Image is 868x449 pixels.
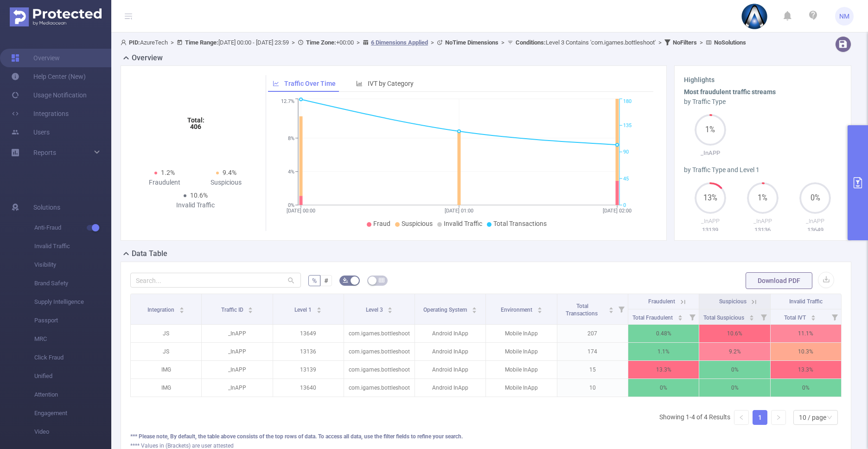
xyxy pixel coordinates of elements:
[130,273,301,288] input: Search...
[131,325,201,342] p: JS
[187,116,204,124] tspan: Total:
[366,307,384,313] span: Level 3
[799,411,826,424] div: 10 / page
[289,39,298,46] span: >
[771,410,786,425] li: Next Page
[196,178,257,187] div: Suspicious
[221,307,245,313] span: Traffic ID
[34,311,111,330] span: Passport
[34,218,111,237] span: Anti-Fraud
[734,410,749,425] li: Previous Page
[697,39,706,46] span: >
[343,277,348,283] i: icon: bg-colors
[537,306,542,308] i: icon: caret-up
[486,379,556,397] p: Mobile InApp
[628,325,699,342] p: 0.48%
[202,343,272,360] p: _InAPP
[501,307,534,313] span: Environment
[147,307,176,313] span: Integration
[472,309,477,312] i: icon: caret-down
[771,325,841,342] p: 11.1%
[34,385,111,404] span: Attention
[566,303,599,317] span: Total Transactions
[373,220,390,227] span: Fraud
[354,39,363,46] span: >
[736,225,789,235] p: 13136
[789,225,842,235] p: 13649
[202,379,272,397] p: _InAPP
[445,39,498,46] b: No Time Dimensions
[11,123,50,141] a: Users
[402,220,433,227] span: Suspicious
[628,361,699,378] p: 13.3%
[33,143,56,162] a: Reports
[811,317,816,320] i: icon: caret-down
[10,7,102,26] img: Protected Media
[388,309,393,312] i: icon: caret-down
[486,343,556,360] p: Mobile InApp
[131,361,201,378] p: IMG
[623,202,626,208] tspan: 0
[632,314,674,321] span: Total Fraudulent
[387,306,393,311] div: Sort
[557,361,628,378] p: 15
[179,306,185,308] i: icon: caret-up
[719,298,747,305] span: Suspicious
[684,97,842,107] div: by Traffic Type
[415,343,485,360] p: Android InApp
[134,178,196,187] div: Fraudulent
[132,52,163,64] h2: Overview
[165,200,226,210] div: Invalid Traffic
[771,361,841,378] p: 13.3%
[828,309,841,324] i: Filter menu
[684,165,842,175] div: by Traffic Type and Level 1
[444,220,482,227] span: Invalid Traffic
[498,39,507,46] span: >
[344,343,415,360] p: com.igames.bottleshoot
[248,309,253,312] i: icon: caret-down
[749,317,754,320] i: icon: caret-down
[281,99,294,105] tspan: 12.7%
[628,343,699,360] p: 1.1%
[623,176,629,182] tspan: 45
[34,404,111,423] span: Engagement
[684,217,736,226] p: _InAPP
[609,309,614,312] i: icon: caret-down
[678,317,683,320] i: icon: caret-down
[557,343,628,360] p: 174
[34,423,111,441] span: Video
[248,306,253,311] div: Sort
[11,67,86,86] a: Help Center (New)
[757,309,770,324] i: Filter menu
[34,237,111,256] span: Invalid Traffic
[628,379,699,397] p: 0%
[202,361,272,378] p: _InAPP
[130,432,842,441] div: *** Please note, By default, the table above consists of the top rows of data. To access all data...
[131,379,201,397] p: IMG
[179,306,185,311] div: Sort
[537,309,542,312] i: icon: caret-down
[129,39,140,46] b: PID:
[673,39,697,46] b: No Filters
[684,148,736,158] p: _InAPP
[684,88,776,96] b: Most fraudulent traffic streams
[34,330,111,348] span: MRC
[11,86,87,104] a: Usage Notification
[659,410,730,425] li: Showing 1-4 of 4 Results
[415,325,485,342] p: Android InApp
[695,126,726,134] span: 1%
[179,309,185,312] i: icon: caret-down
[34,274,111,293] span: Brand Safety
[356,80,363,87] i: icon: bar-chart
[699,361,770,378] p: 0%
[288,202,294,208] tspan: 0%
[185,39,218,46] b: Time Range:
[161,169,175,176] span: 1.2%
[684,75,842,85] h3: Highlights
[472,306,477,311] div: Sort
[317,309,322,312] i: icon: caret-down
[273,379,344,397] p: 13640
[608,306,614,311] div: Sort
[312,277,317,284] span: %
[34,256,111,274] span: Visibility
